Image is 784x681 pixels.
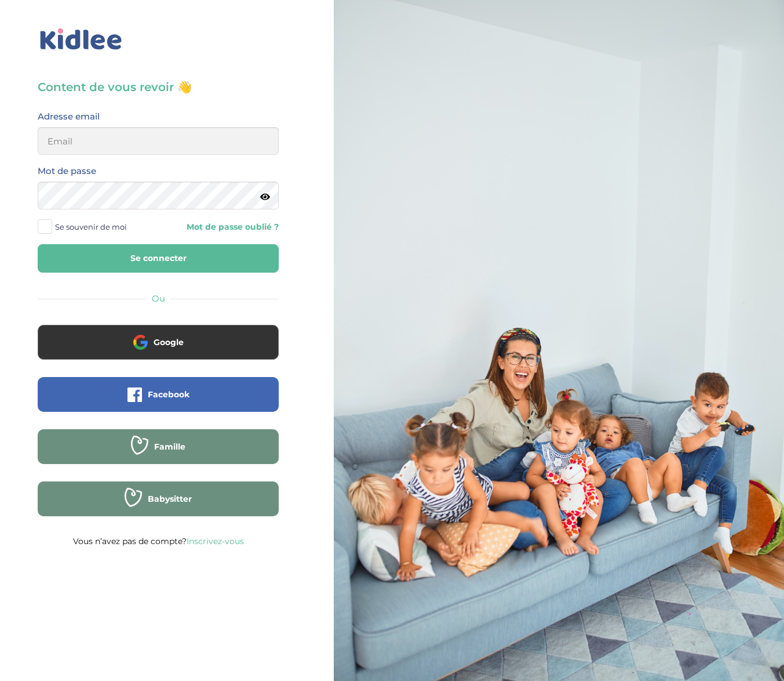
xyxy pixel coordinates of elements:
a: Facebook [38,397,279,408]
span: Babysitter [148,493,192,505]
img: google.png [133,335,148,349]
span: Google [154,336,184,348]
span: Famille [154,441,185,452]
button: Se connecter [38,244,279,273]
span: Ou [152,293,165,304]
label: Adresse email [38,109,100,124]
label: Mot de passe [38,164,96,179]
img: facebook.png [127,387,142,402]
input: Email [38,127,279,155]
img: logo_kidlee_bleu [38,26,125,53]
a: Inscrivez-vous [187,536,244,546]
span: Se souvenir de moi [55,219,127,234]
span: Facebook [148,389,189,400]
a: Babysitter [38,501,279,512]
button: Facebook [38,377,279,412]
button: Babysitter [38,481,279,516]
a: Google [38,345,279,356]
button: Famille [38,429,279,464]
h3: Content de vous revoir 👋 [38,79,279,95]
a: Mot de passe oublié ? [167,222,279,233]
a: Famille [38,449,279,460]
p: Vous n’avez pas de compte? [38,534,279,549]
button: Google [38,325,279,360]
